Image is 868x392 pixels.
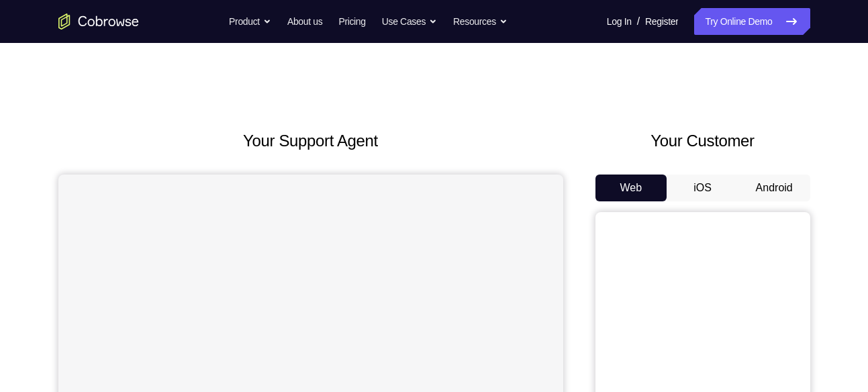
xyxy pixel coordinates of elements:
[595,129,810,153] h2: Your Customer
[453,8,508,35] button: Resources
[595,175,667,201] button: Web
[338,8,365,35] a: Pricing
[694,8,810,35] a: Try Online Demo
[738,175,810,201] button: Android
[382,8,437,35] button: Use Cases
[607,8,632,35] a: Log In
[58,13,139,30] a: Go to the home page
[645,8,678,35] a: Register
[667,175,738,201] button: iOS
[287,8,322,35] a: About us
[229,8,271,35] button: Product
[58,129,563,153] h2: Your Support Agent
[637,13,640,30] span: /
